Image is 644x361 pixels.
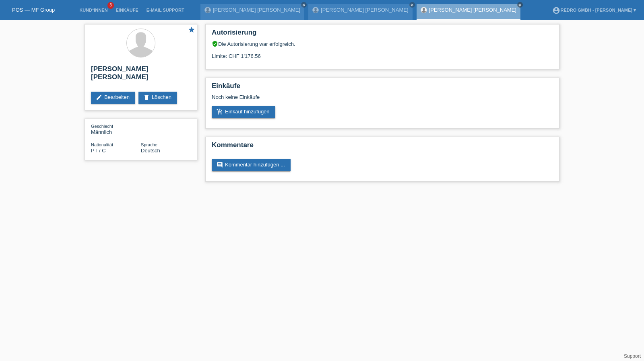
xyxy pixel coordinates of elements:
[91,123,141,135] div: Männlich
[212,41,218,47] i: verified_user
[429,7,516,13] a: [PERSON_NAME] [PERSON_NAME]
[212,82,553,94] h2: Einkäufe
[138,92,177,104] a: deleteLöschen
[91,142,113,147] span: Nationalität
[321,7,408,13] a: [PERSON_NAME] [PERSON_NAME]
[213,7,300,13] a: [PERSON_NAME] [PERSON_NAME]
[212,41,553,47] div: Die Autorisierung war erfolgreich.
[217,162,223,168] i: comment
[91,124,113,129] span: Geschlecht
[75,8,111,12] a: Kund*innen
[409,2,415,8] a: close
[188,26,195,33] i: star
[410,3,414,7] i: close
[302,3,306,7] i: close
[518,3,522,7] i: close
[96,94,102,101] i: edit
[111,8,142,12] a: Einkäufe
[548,8,640,12] a: account_circleRedro GmbH - [PERSON_NAME] ▾
[517,2,523,8] a: close
[91,65,191,85] h2: [PERSON_NAME] [PERSON_NAME]
[107,2,114,9] span: 3
[212,94,553,106] div: Noch keine Einkäufe
[217,109,223,115] i: add_shopping_cart
[188,26,195,35] a: star
[301,2,307,8] a: close
[212,159,291,171] a: commentKommentar hinzufügen ...
[141,148,160,154] span: Deutsch
[624,353,641,359] a: Support
[212,141,553,153] h2: Kommentare
[91,92,135,104] a: editBearbeiten
[91,148,106,154] span: Portugal / C / 01.01.1989
[142,8,188,12] a: E-Mail Support
[12,7,55,13] a: POS — MF Group
[212,106,275,118] a: add_shopping_cartEinkauf hinzufügen
[212,47,553,59] div: Limite: CHF 1'176.56
[212,29,553,41] h2: Autorisierung
[141,142,157,147] span: Sprache
[143,94,150,101] i: delete
[552,6,560,14] i: account_circle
